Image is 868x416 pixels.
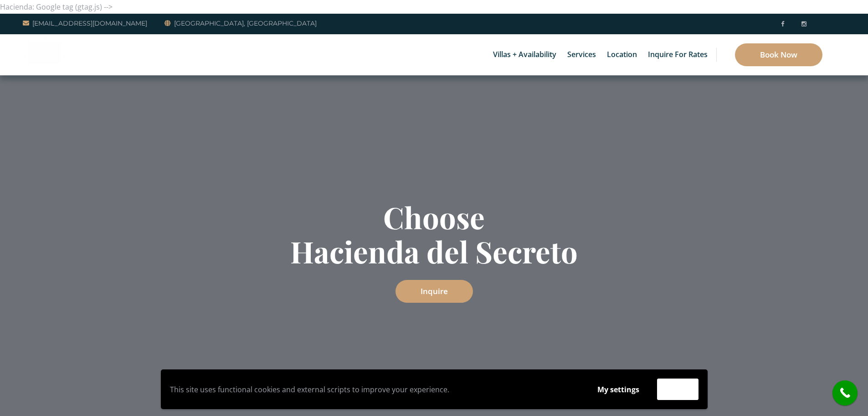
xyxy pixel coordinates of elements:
[23,37,66,70] img: Awesome Logo
[835,383,855,403] i: call
[815,22,822,26] img: Tripadvisor_logomark.svg
[488,34,561,75] a: Villas + Availability
[170,383,580,396] p: This site uses functional cookies and external scripts to improve your experience.
[164,18,317,29] a: [GEOGRAPHIC_DATA], [GEOGRAPHIC_DATA]
[735,43,822,66] a: Book Now
[563,34,601,75] a: Services
[643,34,712,75] a: Inquire for Rates
[657,379,699,400] button: Accept
[168,200,701,269] h1: Choose Hacienda del Secreto
[23,18,147,29] a: [EMAIL_ADDRESS][DOMAIN_NAME]
[602,34,642,75] a: Location
[832,380,858,405] a: call
[589,379,648,400] button: My settings
[395,280,473,303] a: Inquire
